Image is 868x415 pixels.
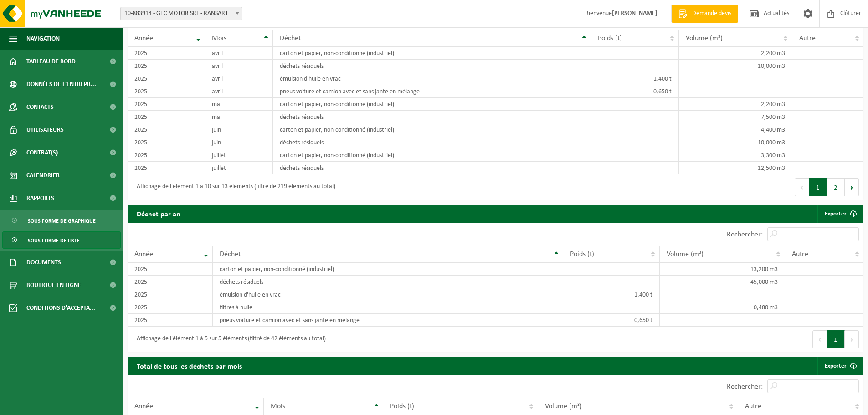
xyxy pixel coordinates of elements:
td: déchets résiduels [213,276,563,288]
span: Volume (m³) [545,403,582,410]
span: Documents [26,251,61,274]
a: Sous forme de liste [2,231,121,249]
td: 45,000 m3 [660,276,785,288]
td: 2025 [128,276,213,288]
span: Année [134,403,153,410]
td: 2025 [128,72,205,85]
span: Calendrier [26,164,60,187]
td: déchets résiduels [273,60,591,72]
a: Sous forme de graphique [2,212,121,229]
span: Contacts [26,96,54,118]
td: avril [205,85,273,98]
span: Mois [271,403,285,410]
td: 10,000 m3 [679,60,792,72]
td: 2025 [128,60,205,72]
span: 10-883914 - GTC MOTOR SRL - RANSART [120,7,242,20]
span: Mois [212,35,226,42]
span: Autre [745,403,761,410]
td: juillet [205,162,273,174]
span: Année [134,35,153,42]
td: 2025 [128,85,205,98]
td: 1,400 t [563,288,660,301]
strong: [PERSON_NAME] [612,10,657,17]
td: carton et papier, non-conditionné (industriel) [213,263,563,276]
span: Boutique en ligne [26,274,81,297]
td: 7,500 m3 [679,111,792,123]
button: Next [845,330,859,348]
td: juin [205,136,273,149]
td: 0,480 m3 [660,301,785,314]
td: 2025 [128,98,205,111]
td: mai [205,98,273,111]
a: Exporter [817,357,863,375]
a: Exporter [817,205,863,223]
span: Poids (t) [598,35,622,42]
td: filtres à huile [213,301,563,314]
span: 10-883914 - GTC MOTOR SRL - RANSART [121,7,242,20]
td: 1,400 t [591,72,679,85]
td: 2025 [128,136,205,149]
td: carton et papier, non-conditionné (industriel) [273,47,591,60]
div: Affichage de l'élément 1 à 5 sur 5 éléments (filtré de 42 éléments au total) [132,331,326,348]
button: 2 [827,178,845,196]
td: pneus voiture et camion avec et sans jante en mélange [213,314,563,327]
td: 12,500 m3 [679,162,792,174]
span: Tableau de bord [26,50,76,73]
td: émulsion d'huile en vrac [213,288,563,301]
td: 2025 [128,47,205,60]
h2: Déchet par an [128,205,190,222]
span: Déchet [220,251,241,258]
td: 2025 [128,162,205,174]
span: Données de l'entrepr... [26,73,96,96]
td: 2025 [128,301,213,314]
span: Demande devis [690,9,734,18]
span: Sous forme de graphique [28,212,96,230]
td: 2025 [128,314,213,327]
span: Année [134,251,153,258]
td: 0,650 t [591,85,679,98]
button: 1 [827,330,845,348]
h2: Total de tous les déchets par mois [128,357,251,374]
button: Previous [812,330,827,348]
td: avril [205,47,273,60]
td: pneus voiture et camion avec et sans jante en mélange [273,85,591,98]
button: Next [845,178,859,196]
span: Volume (m³) [686,35,723,42]
td: avril [205,60,273,72]
button: 1 [809,178,827,196]
td: carton et papier, non-conditionné (industriel) [273,123,591,136]
td: 2,200 m3 [679,98,792,111]
span: Utilisateurs [26,118,64,141]
td: mai [205,111,273,123]
td: 2025 [128,288,213,301]
td: 10,000 m3 [679,136,792,149]
td: 2025 [128,111,205,123]
td: 13,200 m3 [660,263,785,276]
label: Rechercher: [727,231,763,238]
td: 2025 [128,263,213,276]
td: déchets résiduels [273,111,591,123]
td: déchets résiduels [273,136,591,149]
span: Navigation [26,27,60,50]
td: juin [205,123,273,136]
a: Demande devis [671,5,738,23]
td: 2025 [128,149,205,162]
span: Déchet [280,35,301,42]
td: 0,650 t [563,314,660,327]
td: avril [205,72,273,85]
td: carton et papier, non-conditionné (industriel) [273,149,591,162]
td: 2025 [128,123,205,136]
td: émulsion d'huile en vrac [273,72,591,85]
td: 4,400 m3 [679,123,792,136]
td: déchets résiduels [273,162,591,174]
td: 2,200 m3 [679,47,792,60]
span: Conditions d'accepta... [26,297,95,319]
span: Autre [799,35,816,42]
td: 3,300 m3 [679,149,792,162]
span: Sous forme de liste [28,232,80,249]
td: carton et papier, non-conditionné (industriel) [273,98,591,111]
span: Poids (t) [570,251,594,258]
span: Contrat(s) [26,141,58,164]
span: Volume (m³) [667,251,704,258]
td: juillet [205,149,273,162]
